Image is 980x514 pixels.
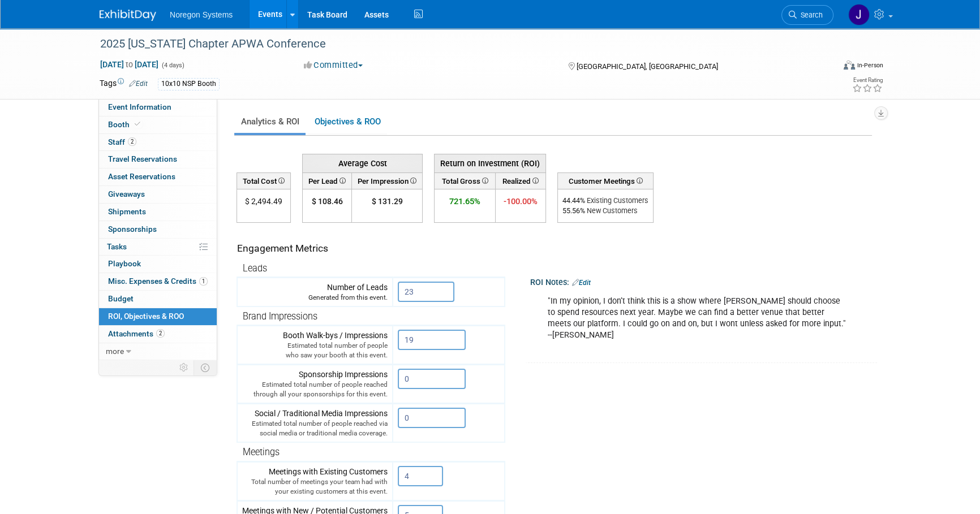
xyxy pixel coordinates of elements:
img: Johana Gil [848,4,870,25]
span: 44.44 [562,196,580,205]
a: Objectives & ROO [308,111,387,133]
span: [DATE] [DATE] [100,59,159,70]
span: Staff [108,137,136,146]
span: $ 108.46 [312,197,343,206]
a: Budget [99,291,217,308]
span: New Customers [585,206,638,215]
div: Engagement Metrics [237,241,500,256]
th: Average Cost [303,154,423,172]
a: Giveaways [99,186,217,203]
div: In-Person [857,61,883,70]
span: Event Information [108,102,171,111]
a: Misc. Expenses & Credits1 [99,273,217,290]
span: [GEOGRAPHIC_DATA], [GEOGRAPHIC_DATA] [576,62,717,71]
span: Travel Reservations [108,154,177,163]
span: Giveaways [108,189,145,198]
a: Shipments [99,204,217,221]
th: Return on Investment (ROI) [435,154,546,172]
span: 55.56 [562,206,580,215]
button: Committed [300,59,367,71]
div: 2025 [US_STATE] Chapter APWA Conference [96,34,816,54]
span: to [124,60,135,69]
span: Playbook [108,259,141,268]
span: more [106,347,124,356]
span: 1 [199,277,208,286]
div: Number of Leads [242,282,388,303]
td: Tags [100,77,148,90]
div: Social / Traditional Media Impressions [242,408,388,438]
a: Attachments2 [99,326,217,343]
span: 2 [128,137,136,146]
span: Existing Customers [585,196,648,205]
th: Per Impression [352,172,423,189]
div: Meetings with Existing Customers [242,466,388,496]
th: Realized [495,172,545,189]
a: Playbook [99,256,217,273]
div: Booth Walk-bys / Impressions [242,330,388,360]
div: Event Rating [852,77,883,83]
span: (4 days) [161,62,184,69]
th: Total Cost [237,172,291,189]
a: ROI, Objectives & ROO [99,308,217,325]
span: Brand Impressions [243,311,317,322]
a: Analytics & ROI [234,111,306,133]
td: Toggle Event Tabs [194,360,217,375]
span: Search [797,11,823,19]
div: Sponsorship Impressions [242,369,388,399]
div: 10x10 NSP Booth [158,78,220,90]
div: ROI Notes: [530,274,877,288]
a: Edit [129,80,148,88]
div: "In my opinion, I don’t think this is a show where [PERSON_NAME] should choose to spend resources... [540,290,856,347]
span: Asset Reservations [108,172,175,181]
span: Meetings [243,447,280,457]
div: Total number of meetings your team had with your existing customers at this event. [242,477,388,496]
span: $ 131.29 [372,197,403,206]
span: -100.00% [504,196,538,206]
td: $ 2,494.49 [237,189,291,223]
span: Noregon Systems [170,10,233,19]
span: Booth [108,120,143,129]
div: Estimated total number of people reached via social media or traditional media coverage. [242,419,388,438]
span: Attachments [108,329,165,338]
td: Personalize Event Tab Strip [174,360,194,375]
th: Customer Meetings [558,172,654,189]
a: more [99,343,217,360]
span: Budget [108,294,134,303]
span: 2 [156,329,165,338]
a: Edit [572,279,591,287]
a: Asset Reservations [99,169,217,185]
th: Per Lead [303,172,352,189]
img: Format-Inperson.png [844,61,855,70]
a: Booth [99,116,217,133]
a: Tasks [99,239,217,256]
a: Event Information [99,99,217,116]
a: Sponsorships [99,221,217,238]
div: Generated from this event. [242,293,388,303]
span: 721.65% [449,196,480,206]
span: Leads [243,263,267,274]
a: Search [781,5,833,25]
div: % [562,206,648,216]
span: Misc. Expenses & Credits [108,277,208,286]
div: Event Format [767,59,883,76]
span: Tasks [107,242,127,251]
th: Total Gross [435,172,496,189]
a: Staff2 [99,134,217,151]
span: Sponsorships [108,224,157,234]
div: Estimated total number of people who saw your booth at this event. [242,341,388,360]
div: Estimated total number of people reached through all your sponsorships for this event. [242,380,388,399]
span: ROI, Objectives & ROO [108,312,184,321]
i: Booth reservation complete [135,121,140,127]
div: % [562,196,648,206]
a: Travel Reservations [99,151,217,168]
span: Shipments [108,207,146,216]
img: ExhibitDay [100,10,156,21]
